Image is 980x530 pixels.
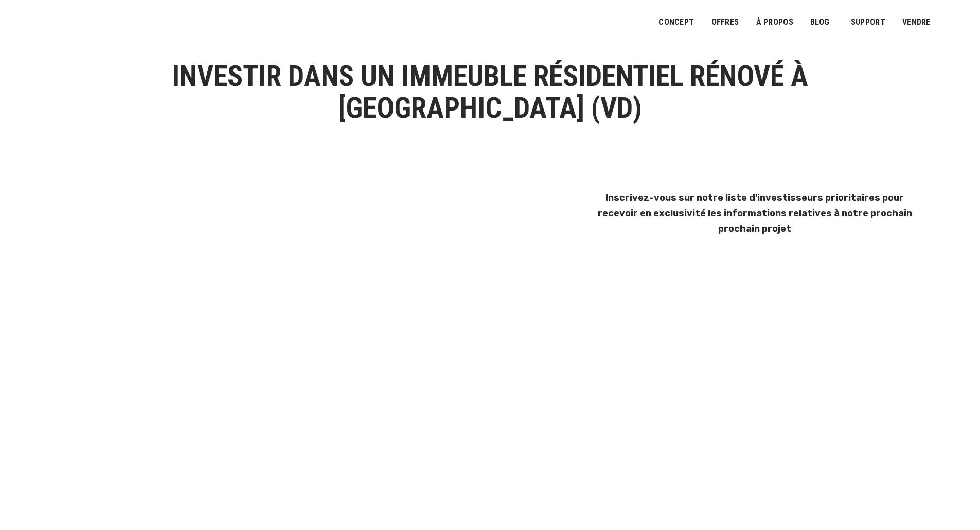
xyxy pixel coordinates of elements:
[844,11,892,34] a: SUPPORT
[652,11,701,34] a: Concept
[952,20,961,26] img: Français
[593,272,892,513] iframe: Form 1
[594,190,916,236] h3: Inscrivez-vous sur notre liste d'investisseurs prioritaires pour recevoir en exclusivité les info...
[658,9,965,35] nav: Menu principal
[749,11,800,34] a: À PROPOS
[704,11,745,34] a: OFFRES
[945,12,968,32] a: Passer à
[15,11,95,37] img: Logo
[896,11,937,34] a: VENDRE
[64,155,556,431] img: Grape
[568,155,603,190] img: top-left-green
[804,11,836,34] a: Blog
[162,61,818,124] h1: investir dans un immeuble résidentiel rénové à [GEOGRAPHIC_DATA] (VD)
